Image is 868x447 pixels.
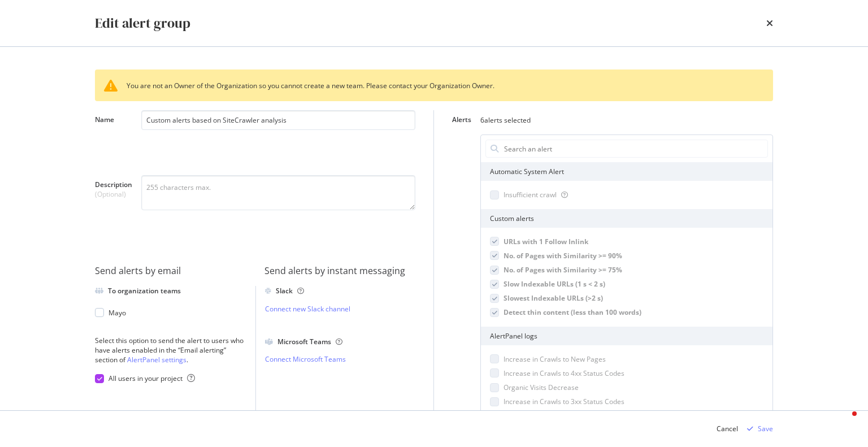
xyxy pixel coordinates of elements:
span: All users in your project [108,374,183,383]
span: Organic Visits Decrease [504,383,579,392]
span: No. of Pages with Similarity >= 90% [504,251,622,261]
input: Search an alert [503,140,767,157]
span: Description [95,180,132,189]
button: Save [743,420,773,438]
div: Select this option to send the alert to users who have alerts enabled in the “Email alerting” sec... [95,336,246,364]
span: Slow Indexable URLs (1 s < 2 s) [504,279,605,289]
div: Automatic System Alert [481,162,772,181]
label: Name [95,115,132,163]
div: To organization teams [108,286,181,296]
span: Increase in Crawls to 3xx Status Codes [504,397,624,406]
button: Cancel [717,420,738,438]
span: Mayo [108,308,126,318]
input: Name [141,110,415,130]
div: times [766,14,773,33]
div: Send alerts by email [95,264,246,277]
span: Detect thin content (less than 100 words) [504,307,641,317]
iframe: Intercom live chat [830,409,857,436]
span: Increase in Crawls to New Pages [504,354,606,364]
div: Edit alert group [95,14,190,33]
div: Send alerts by instant messaging [264,264,416,277]
span: Increase in Crawls to 4xx Status Codes [504,368,624,378]
div: Save [758,424,773,433]
div: Microsoft Teams [277,337,342,346]
span: No. of Pages with Similarity >= 75% [504,265,622,275]
div: Custom alerts [481,209,772,228]
span: URLs with 1 Follow Inlink [504,237,588,246]
div: Cancel [717,424,738,433]
a: AlertPanel settings [127,355,186,364]
span: Insufficient crawl [504,190,557,199]
a: Connect Microsoft Teams [265,354,416,364]
div: AlertPanel logs [481,327,772,345]
label: Alerts [452,115,471,127]
span: Slowest Indexable URLs (>2 s) [504,293,603,303]
span: (Optional) [95,189,132,199]
div: 6 alerts selected [480,115,531,125]
a: Connect new Slack channel [265,304,416,314]
div: Slack [276,286,304,296]
div: You are not an Owner of the Organization so you cannot create a new team. Please contact your Org... [95,70,773,101]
